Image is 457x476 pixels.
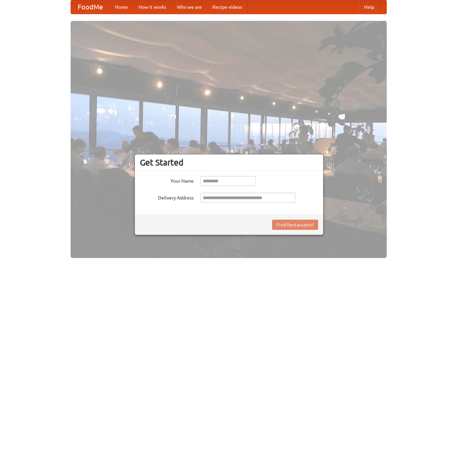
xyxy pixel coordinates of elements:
[133,0,172,14] a: How it works
[207,0,247,14] a: Recipe videos
[272,220,318,230] button: Find Restaurants!
[140,176,194,184] label: Your Name
[172,0,207,14] a: Who we are
[71,0,110,14] a: FoodMe
[110,0,133,14] a: Home
[140,157,318,168] h3: Get Started
[140,193,194,201] label: Delivery Address
[359,0,380,14] a: Help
